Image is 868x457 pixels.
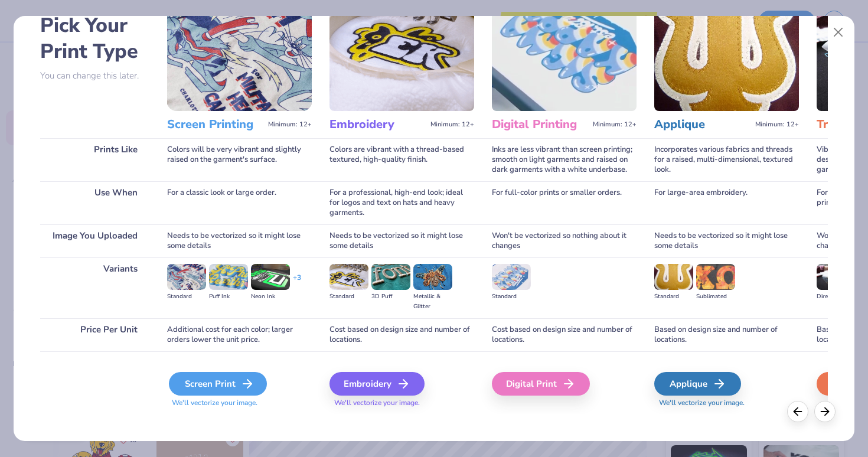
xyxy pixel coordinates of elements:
[40,138,149,181] div: Prints Like
[167,181,312,224] div: For a classic look or large order.
[329,224,474,257] div: Needs to be vectorized so it might lose some details
[167,224,312,257] div: Needs to be vectorized so it might lose some details
[654,398,799,408] span: We'll vectorize your image.
[492,117,588,132] h3: Digital Printing
[329,138,474,181] div: Colors are vibrant with a thread-based textured, high-quality finish.
[40,181,149,224] div: Use When
[209,264,248,290] img: Puff Ink
[167,292,206,302] div: Standard
[329,372,425,396] div: Embroidery
[40,12,149,64] h2: Pick Your Print Type
[329,264,368,290] img: Standard
[40,224,149,257] div: Image You Uploaded
[492,292,531,302] div: Standard
[167,117,263,132] h3: Screen Printing
[40,71,149,81] p: You can change this later.
[593,120,637,129] span: Minimum: 12+
[268,120,312,129] span: Minimum: 12+
[329,292,368,302] div: Standard
[492,181,637,224] div: For full-color prints or smaller orders.
[654,181,799,224] div: For large-area embroidery.
[654,117,750,132] h3: Applique
[371,264,410,290] img: 3D Puff
[251,264,290,290] img: Neon Ink
[40,318,149,351] div: Price Per Unit
[167,318,312,351] div: Additional cost for each color; larger orders lower the unit price.
[251,292,290,302] div: Neon Ink
[755,120,799,129] span: Minimum: 12+
[209,292,248,302] div: Puff Ink
[492,138,637,181] div: Inks are less vibrant than screen printing; smooth on light garments and raised on dark garments ...
[492,372,590,396] div: Digital Print
[430,120,474,129] span: Minimum: 12+
[329,181,474,224] div: For a professional, high-end look; ideal for logos and text on hats and heavy garments.
[329,117,426,132] h3: Embroidery
[654,292,693,302] div: Standard
[696,292,735,302] div: Sublimated
[167,138,312,181] div: Colors will be very vibrant and slightly raised on the garment's surface.
[167,264,206,290] img: Standard
[169,372,267,396] div: Screen Print
[371,292,410,302] div: 3D Puff
[696,264,735,290] img: Sublimated
[654,138,799,181] div: Incorporates various fabrics and threads for a raised, multi-dimensional, textured look.
[492,264,531,290] img: Standard
[654,318,799,351] div: Based on design size and number of locations.
[329,318,474,351] div: Cost based on design size and number of locations.
[654,372,741,396] div: Applique
[654,224,799,257] div: Needs to be vectorized so it might lose some details
[413,292,452,312] div: Metallic & Glitter
[293,273,301,293] div: + 3
[492,224,637,257] div: Won't be vectorized so nothing about it changes
[492,318,637,351] div: Cost based on design size and number of locations.
[654,264,693,290] img: Standard
[827,21,850,44] button: Close
[817,264,856,290] img: Direct-to-film
[329,398,474,408] span: We'll vectorize your image.
[40,257,149,318] div: Variants
[817,292,856,302] div: Direct-to-film
[167,398,312,408] span: We'll vectorize your image.
[413,264,452,290] img: Metallic & Glitter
